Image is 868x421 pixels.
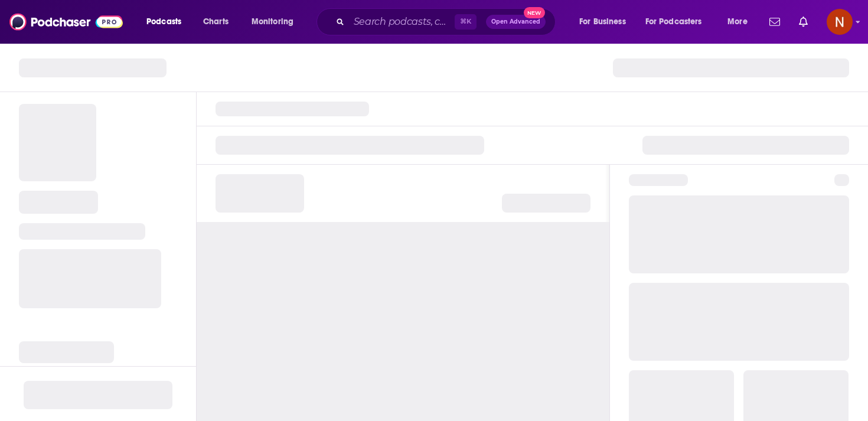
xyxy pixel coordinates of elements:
span: Logged in as AdelNBM [827,9,853,35]
span: Monitoring [252,14,293,30]
img: User Profile [827,9,853,35]
span: New [524,7,545,18]
span: Podcasts [146,14,181,30]
span: ⌘ K [455,14,477,30]
img: Podchaser - Follow, Share and Rate Podcasts [9,11,123,33]
input: Search podcasts, credits, & more... [349,12,455,31]
a: Charts [195,12,236,31]
span: For Podcasters [645,14,702,30]
button: Open AdvancedNew [486,15,546,29]
button: open menu [719,12,762,31]
span: Open Advanced [491,19,540,25]
div: Search podcasts, credits, & more... [328,8,567,35]
button: open menu [638,12,719,31]
button: open menu [138,12,197,31]
span: More [727,14,748,30]
span: Charts [203,14,229,30]
span: For Business [579,14,626,30]
a: Show notifications dropdown [765,12,785,32]
button: open menu [243,12,309,31]
button: open menu [571,12,641,31]
button: Show profile menu [827,9,853,35]
a: Show notifications dropdown [794,12,812,32]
